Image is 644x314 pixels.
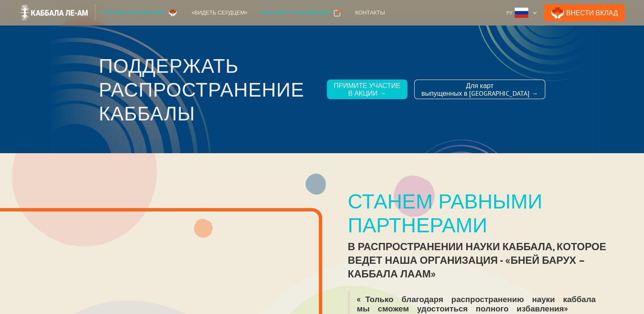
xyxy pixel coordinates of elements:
[348,4,392,21] a: Контакты
[192,9,247,17] div: «Видеть сердцем»
[185,4,254,21] a: «Видеть сердцем»
[355,9,385,17] div: Контакты
[414,80,545,99] a: Для картвыпущенных в [GEOGRAPHIC_DATA] →
[254,4,348,21] a: Наш виртуальный дом
[334,82,401,97] div: Примите участие в акции →
[95,4,185,21] a: Станем партнерами
[327,80,407,99] a: Примите участиев акции →
[261,9,330,17] div: Наш виртуальный дом
[102,9,164,17] div: Станем партнерами
[503,4,541,21] div: Ру
[421,82,538,97] div: Для карт выпущенных в [GEOGRAPHIC_DATA] →
[348,240,618,281] div: в распространении науки каббала, которое ведет наша организация - «Бней Барух – Каббала лаАм»
[348,189,618,237] div: Станем равными партнерами
[507,9,512,17] div: Ру
[99,54,320,125] h3: Поддержать распространение каббалы
[544,4,625,21] a: Внести Вклад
